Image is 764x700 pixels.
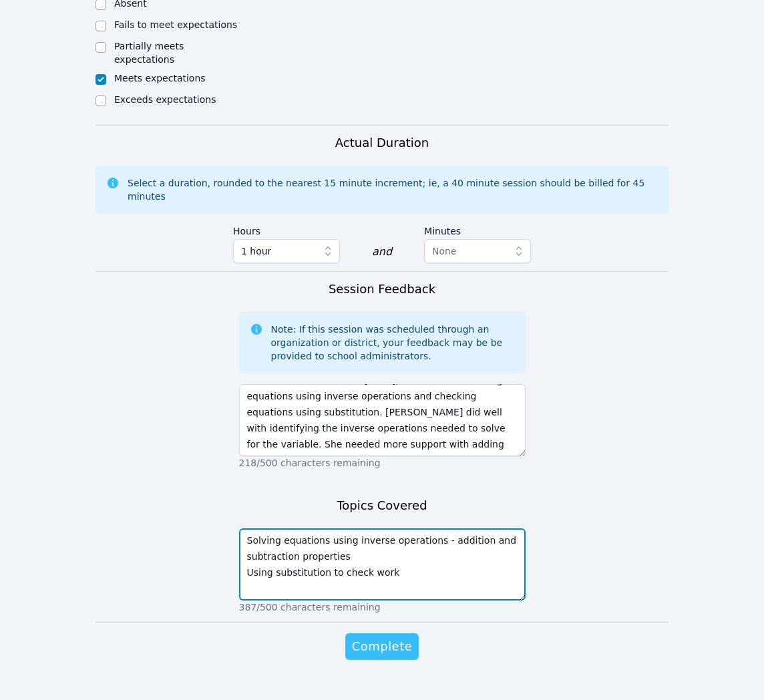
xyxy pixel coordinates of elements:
textarea: Great effort from Raven. [DATE], we worked on solving equations using inverse operations and chec... [239,384,526,456]
label: Partially meets expectations [114,41,184,65]
p: 218/500 characters remaining [239,456,526,470]
p: 387/500 characters remaining [239,600,526,614]
label: Fails to meet expectations [114,19,237,30]
textarea: Solving equations using inverse operations - addition and subtraction properties Using substituti... [239,528,526,600]
label: Hours [233,219,340,239]
span: Complete [352,637,412,656]
label: Exceeds expectations [114,94,216,105]
div: Select a duration, rounded to the nearest 15 minute increment; ie, a 40 minute session should be ... [128,176,658,203]
h3: Session Feedback [329,280,435,299]
h3: Topics Covered [337,496,427,515]
span: None [432,246,457,256]
label: Minutes [424,219,531,239]
h3: Actual Duration [335,134,429,152]
div: Note: If this session was scheduled through an organization or district, your feedback may be be ... [271,323,515,363]
button: None [424,239,531,263]
label: Meets expectations [114,73,206,83]
button: 1 hour [233,239,340,263]
button: Complete [345,633,419,660]
span: 1 hour [241,243,271,259]
div: and [372,244,392,260]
